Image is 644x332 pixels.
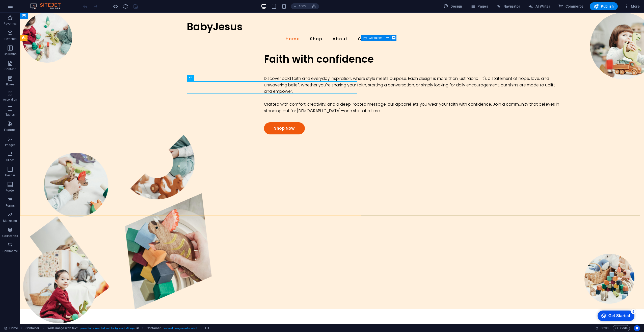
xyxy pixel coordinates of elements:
[205,325,209,331] span: Click to select. Double-click to edit
[613,325,630,331] button: Code
[3,98,17,102] p: Accordion
[595,325,609,331] h6: Session time
[634,325,640,331] button: Usercentrics
[163,325,197,331] span: . text-and-background-content
[4,22,16,26] p: Favorites
[443,4,462,9] span: Design
[123,4,128,9] i: Reload page
[3,249,18,253] p: Commerce
[4,37,17,41] p: Elements
[15,6,37,10] div: Get Started
[6,158,14,162] p: Slider
[5,67,16,71] p: Content
[590,2,618,10] button: Publish
[4,52,16,56] p: Columns
[604,326,605,330] span: :
[6,113,15,117] p: Tables
[79,325,134,331] span: . preset-fullscreen-text-and-background-v3-toys
[37,1,42,6] div: 5
[6,82,14,86] p: Boxes
[441,2,464,10] button: Design
[470,4,488,9] span: Pages
[112,3,118,9] button: Click here to leave preview mode and continue editing
[556,2,586,10] button: Commerce
[147,325,161,331] span: Click to select. Double-click to edit
[441,2,464,10] div: Design (Ctrl+Alt+Y)
[601,325,608,331] span: 00 00
[47,325,78,331] span: Click to select. Double-click to edit
[5,173,15,177] p: Header
[558,4,584,9] span: Commerce
[624,4,640,9] span: More
[25,325,40,331] span: Click to select. Double-click to edit
[29,3,67,9] img: Editor Logo
[299,3,307,9] h6: 100%
[468,2,490,10] button: Pages
[615,325,628,331] span: Code
[526,2,552,10] button: AI Writer
[291,3,309,9] button: 100%
[5,143,15,147] p: Images
[4,128,16,132] p: Features
[3,219,17,223] p: Marketing
[4,3,41,13] div: Get Started 5 items remaining, 0% complete
[622,2,642,10] button: More
[312,4,316,9] i: On resize automatically adjust zoom level to fit chosen device.
[594,4,614,9] span: Publish
[496,4,520,9] span: Navigator
[6,188,15,193] p: Footer
[369,36,382,39] span: Container
[2,234,18,238] p: Collections
[4,325,18,331] a: Click to cancel selection. Double-click to open Pages
[528,4,550,9] span: AI Writer
[6,204,15,208] p: Forms
[25,325,209,331] nav: breadcrumb
[122,3,128,9] button: reload
[494,2,522,10] button: Navigator
[137,327,139,329] i: This element is a customizable preset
